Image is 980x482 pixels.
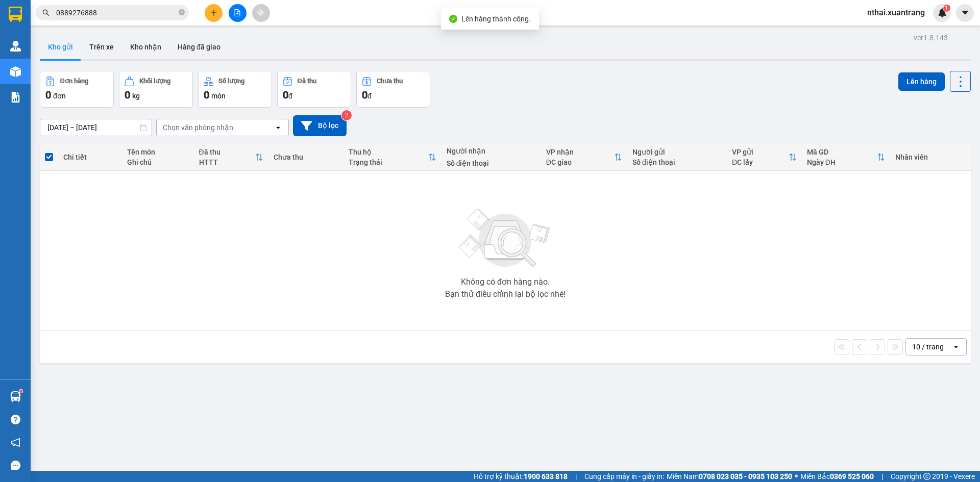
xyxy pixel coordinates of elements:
th: Toggle SortBy [194,144,269,171]
button: aim [252,4,270,22]
strong: 1900 633 818 [524,472,568,480]
div: VP nhận [546,148,614,156]
strong: 0369 525 060 [830,472,874,480]
span: search [42,9,50,16]
span: Miền Bắc [800,471,874,482]
img: svg+xml;base64,PHN2ZyBjbGFzcz0ibGlzdC1wbHVnX19zdmciIHhtbG5zPSJodHRwOi8vd3d3LnczLm9yZy8yMDAwL3N2Zy... [454,202,556,274]
span: question-circle [11,415,20,424]
th: Toggle SortBy [802,144,890,171]
div: Chọn văn phòng nhận [163,122,233,133]
span: | [881,471,883,482]
span: đ [288,92,292,100]
button: Trên xe [81,35,122,59]
button: file-add [229,4,247,22]
div: Đơn hàng [60,78,88,85]
span: notification [11,438,20,447]
span: caret-down [961,8,970,17]
svg: open [274,123,282,132]
span: Cung cấp máy in - giấy in: [584,471,664,482]
span: 0395061017 [4,72,76,86]
img: icon-new-feature [938,8,947,17]
span: 0981 559 551 [99,27,149,37]
span: 1 [945,5,948,12]
span: 0 [283,89,288,101]
span: nthai.xuantrang [859,6,933,19]
button: Đơn hàng0đơn [40,71,114,108]
div: Không có đơn hàng nào. [461,278,550,286]
span: message [11,461,20,470]
span: check-circle [449,15,457,23]
div: Đã thu [298,78,316,85]
button: Kho gửi [40,35,81,59]
button: Đã thu0đ [277,71,351,108]
div: Bạn thử điều chỉnh lại bộ lọc nhé! [445,290,566,298]
div: Ghi chú [127,158,189,166]
button: Lên hàng [898,72,945,91]
span: Người gửi: [4,58,31,65]
input: Tìm tên, số ĐT hoặc mã đơn [56,7,177,18]
input: Select a date range. [40,119,152,136]
img: warehouse-icon [10,41,21,52]
div: Khối lượng [139,78,170,85]
button: Khối lượng0kg [119,71,193,108]
div: 10 / trang [912,342,944,352]
div: Ngày ĐH [807,158,877,166]
span: | [575,471,577,482]
button: caret-down [956,4,974,22]
img: warehouse-icon [10,391,21,402]
sup: 2 [341,110,352,120]
span: VP [PERSON_NAME] [96,10,149,26]
sup: 1 [19,390,22,393]
div: Thu hộ [349,148,428,156]
span: copyright [923,473,930,480]
span: Lên hàng thành công. [461,15,531,23]
button: plus [205,4,223,22]
th: Toggle SortBy [727,144,802,171]
span: Hỗ trợ kỹ thuật: [474,471,568,482]
div: Số lượng [218,78,244,85]
button: Kho nhận [122,35,169,59]
span: close-circle [179,8,185,18]
span: close-circle [179,9,185,15]
div: Người nhận [447,147,536,155]
span: Người nhận: [4,65,36,71]
span: kg [132,92,140,100]
div: Nhân viên [895,153,966,161]
span: đ [367,92,372,100]
span: món [211,92,226,100]
span: plus [210,9,217,16]
th: Toggle SortBy [541,144,627,171]
img: warehouse-icon [10,66,21,77]
span: file-add [234,9,241,16]
span: HAIVAN [32,6,66,16]
div: VP gửi [732,148,789,156]
div: Chưa thu [274,153,338,161]
svg: open [952,343,960,351]
div: Đã thu [199,148,256,156]
button: Chưa thu0đ [356,71,430,108]
div: ĐC giao [546,158,614,166]
span: Miền Nam [667,471,792,482]
img: solution-icon [10,92,21,103]
div: Tên món [127,148,189,156]
span: aim [257,9,264,16]
div: Số điện thoại [632,158,722,166]
button: Bộ lọc [293,115,347,136]
strong: 0708 023 035 - 0935 103 250 [699,472,792,480]
div: ĐC lấy [732,158,789,166]
span: ⚪️ [795,474,798,478]
div: Chi tiết [63,153,116,161]
span: 0 [125,89,130,101]
button: Số lượng0món [198,71,272,108]
span: 0 [45,89,51,101]
img: logo-vxr [9,7,22,22]
span: XUANTRANG [19,18,79,29]
div: Chưa thu [377,78,403,85]
button: Hàng đã giao [169,35,229,59]
div: Trạng thái [349,158,428,166]
div: ver 1.8.143 [914,32,948,43]
span: 0 [362,89,367,101]
th: Toggle SortBy [344,144,442,171]
div: HTTT [199,158,256,166]
div: Mã GD [807,148,877,156]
